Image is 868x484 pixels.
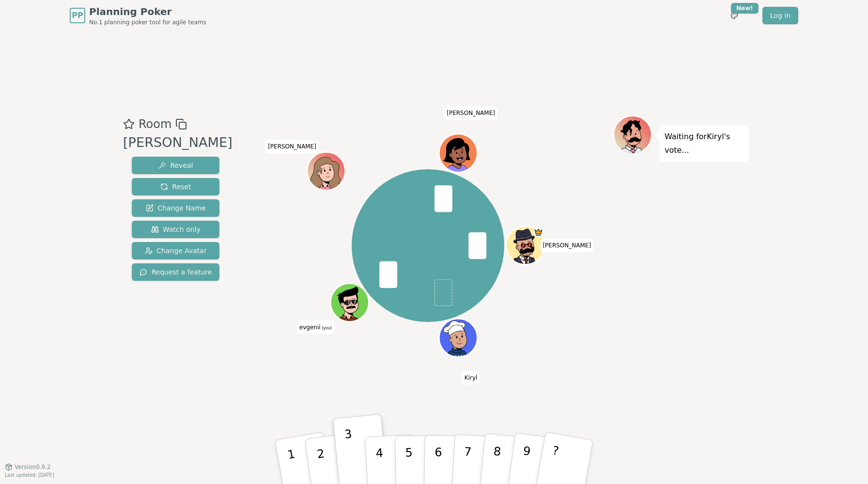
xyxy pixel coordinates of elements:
span: No.1 planning poker tool for agile teams [89,18,206,26]
span: Version 0.9.2 [15,463,51,471]
span: Watch only [151,225,201,234]
span: Click to change your name [265,140,319,153]
button: Request a feature [132,263,219,281]
span: Change Name [146,203,205,213]
span: PP [72,10,83,21]
button: Reset [132,178,219,195]
div: New! [731,3,759,14]
a: Log in [762,7,798,24]
div: [PERSON_NAME] [123,133,232,153]
span: Click to change your name [462,371,480,385]
span: Sergey N is the host [533,227,543,237]
span: Reveal [158,161,193,170]
span: Click to change your name [297,321,334,334]
p: 3 [344,427,356,480]
span: Click to change your name [540,239,593,252]
span: Room [139,115,171,133]
button: Add as favourite [123,115,135,133]
p: Waiting for Kiryl 's vote... [665,130,744,157]
button: Change Name [132,199,219,217]
button: New! [726,7,743,24]
span: Request a feature [139,267,212,277]
span: Change Avatar [145,246,207,256]
a: PPPlanning PokerNo.1 planning poker tool for agile teams [70,5,206,26]
button: Reveal [132,157,219,174]
button: Version0.9.2 [5,463,51,471]
button: Watch only [132,221,219,238]
span: Reset [160,182,191,192]
span: Click to change your name [444,107,497,120]
span: (you) [321,326,332,330]
span: Planning Poker [89,5,206,18]
button: Click to change your avatar [331,285,367,321]
button: Change Avatar [132,242,219,259]
span: Last updated: [DATE] [5,472,54,478]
